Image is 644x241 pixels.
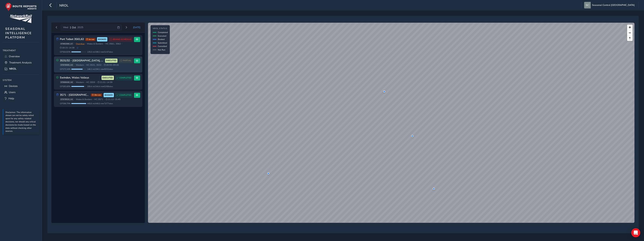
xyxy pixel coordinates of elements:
[5,27,32,40] span: SEASONAL INTELLIGENCE PLATFORM
[592,2,635,8] span: Seasonal Control [GEOGRAPHIC_DATA]
[87,85,113,88] span: 209.4 mi / 244.4 mi • 62 / 68 sites
[119,94,131,97] span: COMPLETED
[123,59,131,62] span: PARTIAL
[77,26,83,29] span: 2025
[105,42,121,45] span: HC: 3S61, 3S62
[98,38,106,41] span: BOOKED
[53,25,60,30] button: Previous day
[9,55,20,58] span: Overview
[3,59,39,66] a: Treatment Analysis
[631,228,640,237] div: Open Intercom Messenger
[148,23,634,223] canvas: Map
[153,27,168,30] h4: NROL Status
[98,81,112,84] span: 21:01 - 14:39
[76,64,84,66] span: Western
[91,93,102,96] span: 39m late
[60,59,104,62] h3: 3S31/32 - [GEOGRAPHIC_DATA], [GEOGRAPHIC_DATA] [GEOGRAPHIC_DATA] & [GEOGRAPHIC_DATA]
[627,25,633,30] button: Zoom in
[5,3,37,11] img: rr logo
[106,98,120,101] span: 21:12 - 15:45
[158,38,165,41] span: Booked
[102,76,113,79] span: EXECUTED
[3,89,39,95] a: Users
[86,81,95,84] span: HC: 3S59
[59,3,68,8] span: NROL
[102,64,103,66] span: •
[9,84,18,88] span: Devices
[60,85,71,88] span: GPS 85.68 %
[158,41,167,44] span: Submitted
[60,98,74,101] span: ST878524_v4
[87,68,113,71] span: 146.2 mi / 194.1 mi • 45 / 52 sites
[9,61,32,64] span: Treatment Analysis
[94,98,103,101] span: HC: 3S71
[60,102,71,105] span: GPS 98.79 %
[5,111,37,133] p: Disclaimer: The information shown can not be solely relied upon for any safety-related decisions,...
[113,38,131,41] span: BEHIND SCHEDULE
[158,45,167,48] span: Cancelled
[3,66,39,72] a: NROL
[158,31,168,34] span: Completed
[9,67,17,71] span: NROL
[3,48,39,53] div: Treatment
[627,30,633,35] button: Zoom out
[584,2,636,8] button: Seasonal Control [GEOGRAPHIC_DATA]
[60,81,74,84] span: ST898449_v6
[131,25,143,30] button: Today
[74,81,75,83] span: •
[87,102,113,105] span: 440.6 mi / 446.0 mi • 73 / 77 sites
[106,59,116,62] span: EXECUTED
[123,25,129,30] button: Next day
[70,26,76,29] span: 1 Oct
[9,90,16,94] span: Users
[8,97,14,100] span: Help
[60,50,71,53] span: GPS 64.83 %
[122,43,122,45] span: •
[584,2,591,8] img: diamond-layout
[93,98,93,100] span: •
[85,81,85,83] span: •
[87,50,113,53] span: 135.0 mi / 208.2 mi • 31 / 47 sites
[76,81,84,84] span: Western
[85,64,85,66] span: •
[74,98,75,100] span: •
[104,43,105,45] span: •
[85,38,96,41] span: 3m late
[76,98,92,101] span: Wales & Borders
[3,83,39,89] a: Devices
[96,81,97,83] span: •
[158,35,166,37] span: Executed
[10,15,32,23] img: customer logo
[63,26,68,29] span: Wed
[3,53,39,59] a: Overview
[86,64,102,66] span: HC: 3S31, 3S32
[87,42,103,45] span: Wales & Borders
[105,94,113,97] span: BOOKED
[60,93,90,97] h3: 3S71 - [GEOGRAPHIC_DATA]
[60,68,71,71] span: GPS 75.34 %
[104,64,119,66] span: 20:55 - 09:20
[3,95,39,102] a: Help
[60,64,74,66] span: ST878585_v4
[60,46,75,49] span: 18:15 - 14:38
[74,43,75,45] span: •
[60,76,100,79] h3: Swindon, Wales Valleys
[60,38,84,41] h3: Port Talbot 3S61,62
[104,98,105,100] span: •
[119,76,131,79] span: COMPLETED
[158,48,165,51] span: Not Run
[133,26,140,29] span: [DATE]
[60,43,74,45] span: ST882360_v7
[76,42,85,45] span: Overdue
[85,43,86,45] span: •
[3,77,39,83] div: System
[627,35,633,41] button: Reset bearing to north
[74,64,75,66] span: •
